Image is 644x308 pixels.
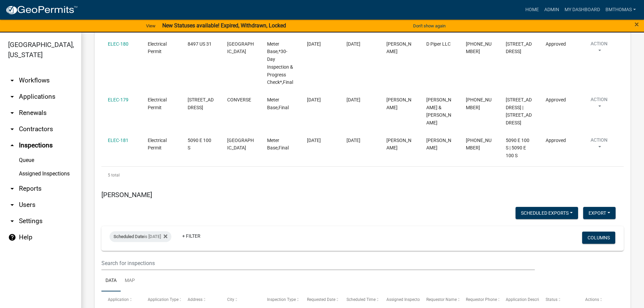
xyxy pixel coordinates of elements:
datatable-header-cell: Requestor Name [420,291,460,308]
i: arrow_drop_down [8,185,16,193]
datatable-header-cell: Application [101,291,141,308]
a: Map [121,270,139,292]
span: Application [108,297,129,302]
span: BUNKER HILL [227,41,254,54]
span: 812-379-2173 [466,41,492,54]
span: 13419 S Co Rd 1000 E | 8497 US 31 [506,41,532,54]
span: Approved [546,97,566,102]
span: D Piper LLC [426,41,451,47]
button: Action [585,96,613,113]
span: Meter Base,Final [267,97,289,110]
i: arrow_drop_down [8,125,16,133]
span: 9131 E State Road 18 | 9131 STATE ROAD 18 [506,97,532,125]
div: 5 total [101,167,624,184]
span: Meter Base,Final [267,138,289,151]
span: Actions [585,297,599,302]
span: 765-206-1322 [466,138,492,151]
span: PERU [227,138,254,151]
span: Requestor Name [426,297,457,302]
span: Assigned Inspector [386,297,421,302]
span: Requested Date [307,297,335,302]
datatable-header-cell: Requested Date [300,291,340,308]
i: arrow_drop_down [8,217,16,225]
datatable-header-cell: Status [539,291,579,308]
datatable-header-cell: Address [181,291,221,308]
span: 08/18/2025 [307,138,321,143]
datatable-header-cell: Inspection Type [261,291,301,308]
span: 09/15/2025 [307,41,321,47]
span: Scheduled Time [347,297,376,302]
span: Address [188,297,202,302]
span: 9131 STATE ROAD 18 [188,97,214,110]
datatable-header-cell: Actions [579,291,619,308]
datatable-header-cell: City [221,291,261,308]
span: Jim Smith [426,138,451,151]
span: 765-603-9309 [466,97,492,110]
button: Export [583,207,616,219]
a: + Filter [177,230,206,242]
input: Search for inspections [101,256,535,270]
button: Close [635,20,639,28]
span: Approved [546,41,566,47]
span: Inspection Type [267,297,296,302]
datatable-header-cell: Scheduled Time [340,291,380,308]
a: Admin [542,3,562,16]
datatable-header-cell: Application Description [499,291,539,308]
span: Kenny Burton [386,41,411,54]
span: Scheduled Date [114,234,144,239]
div: [DATE] [347,137,373,144]
i: arrow_drop_up [8,141,16,149]
a: ELEC-180 [108,41,128,47]
div: [DATE] [347,40,373,48]
span: Application Description [506,297,548,302]
i: help [8,233,16,241]
span: City [227,297,234,302]
span: 5090 E 100 S [188,138,211,151]
span: CONVERSE [227,97,251,102]
datatable-header-cell: Application Type [141,291,181,308]
span: Electrical Permit [148,41,167,54]
span: Status [546,297,557,302]
a: ELEC-179 [108,97,128,102]
span: Kenny Burton [386,138,411,151]
a: View [143,20,158,31]
span: Application Type [148,297,178,302]
span: 8497 US 31 [188,41,212,47]
span: Meter Base,*30-Day Inspection & Progress Check*,Final [267,41,293,85]
span: Electrical Permit [148,138,167,151]
a: ELEC-181 [108,138,128,143]
datatable-header-cell: Requestor Phone [459,291,499,308]
button: Don't show again [410,20,448,31]
span: Electrical Permit [148,97,167,110]
i: arrow_drop_down [8,201,16,209]
h5: [PERSON_NAME] [101,191,624,199]
span: Kenny Burton [386,97,411,110]
span: × [635,20,639,29]
i: arrow_drop_down [8,76,16,85]
i: arrow_drop_down [8,109,16,117]
button: Columns [582,232,615,244]
span: Approved [546,138,566,143]
a: bmthomas [603,3,639,16]
i: arrow_drop_down [8,93,16,101]
span: Geoffrey & Christina Wyrick [426,97,451,125]
a: My Dashboard [562,3,603,16]
a: Home [523,3,542,16]
button: Action [585,137,613,153]
a: Data [101,270,121,292]
span: 5090 E 100 S | 5090 E 100 S [506,138,529,159]
strong: New Statuses available! Expired, Withdrawn, Locked [162,22,286,29]
div: [DATE] [347,96,373,104]
datatable-header-cell: Assigned Inspector [380,291,420,308]
span: 08/18/2025 [307,97,321,102]
div: is [DATE] [110,231,171,242]
span: Requestor Phone [466,297,497,302]
button: Action [585,40,613,57]
button: Scheduled Exports [516,207,578,219]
